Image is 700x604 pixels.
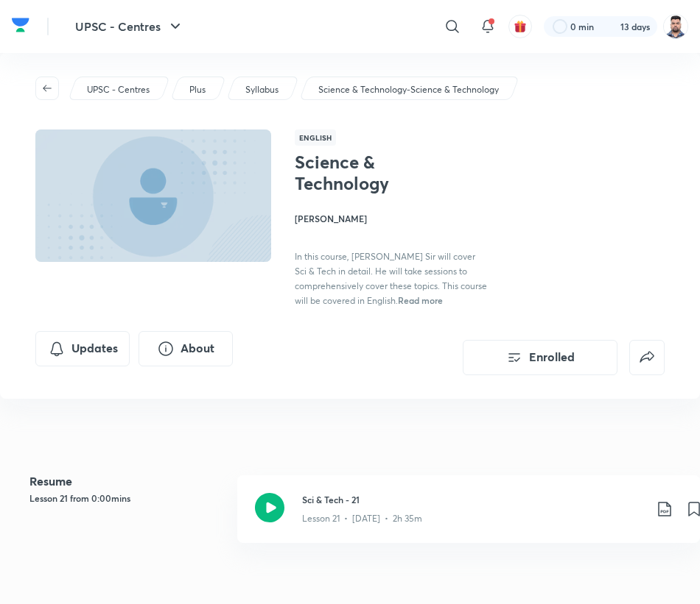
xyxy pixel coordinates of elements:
img: avatar [514,20,527,33]
img: Maharaj Singh [663,14,688,39]
span: English [295,129,336,146]
h4: Resume [29,475,225,487]
a: Science & Technology-Science & Technology [316,83,502,96]
button: Enrolled [463,340,617,375]
span: Read more [398,294,443,306]
a: Plus [187,83,209,96]
button: UPSC - Centres [66,12,193,41]
img: Thumbnail [33,128,273,263]
h3: Sci & Tech - 21 [302,493,644,506]
button: About [139,331,233,366]
p: Plus [189,83,206,96]
a: Sci & Tech - 21Lesson 21 • [DATE] • 2h 35m [237,475,700,561]
img: Company Logo [12,14,29,36]
p: Syllabus [245,83,279,96]
h5: Lesson 21 from 0:00mins [29,491,225,505]
p: Science & Technology-Science & Technology [318,83,499,96]
img: streak [603,19,617,34]
span: In this course, [PERSON_NAME] Sir will cover Sci & Tech in detail. He will take sessions to compr... [295,251,487,306]
button: avatar [508,15,532,38]
a: Syllabus [243,83,281,96]
button: Updates [35,331,130,366]
p: UPSC - Centres [87,83,150,96]
h1: Science & Technology [295,152,435,194]
button: false [629,340,665,375]
a: Company Logo [12,14,29,40]
a: UPSC - Centres [85,83,153,96]
p: Lesson 21 • [DATE] • 2h 35m [302,512,422,525]
h4: [PERSON_NAME] [295,212,488,225]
